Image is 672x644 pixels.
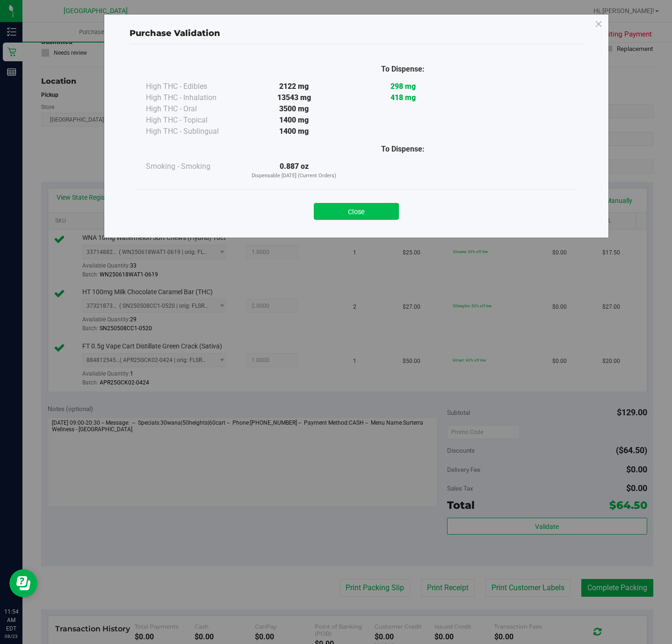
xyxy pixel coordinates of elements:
[146,161,239,172] div: Smoking - Smoking
[146,92,239,103] div: High THC - Inhalation
[146,115,239,126] div: High THC - Topical
[239,172,348,180] p: Dispensable [DATE] (Current Orders)
[239,126,348,137] div: 1400 mg
[239,81,348,92] div: 2122 mg
[314,203,399,220] button: Close
[390,82,416,91] strong: 298 mg
[239,103,348,115] div: 3500 mg
[239,161,348,180] div: 0.887 oz
[9,569,37,597] iframe: Resource center
[239,92,348,103] div: 13543 mg
[146,126,239,137] div: High THC - Sublingual
[239,115,348,126] div: 1400 mg
[348,144,457,155] div: To Dispense:
[130,28,220,38] span: Purchase Validation
[146,103,239,115] div: High THC - Oral
[390,93,416,102] strong: 418 mg
[146,81,239,92] div: High THC - Edibles
[348,64,457,75] div: To Dispense:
